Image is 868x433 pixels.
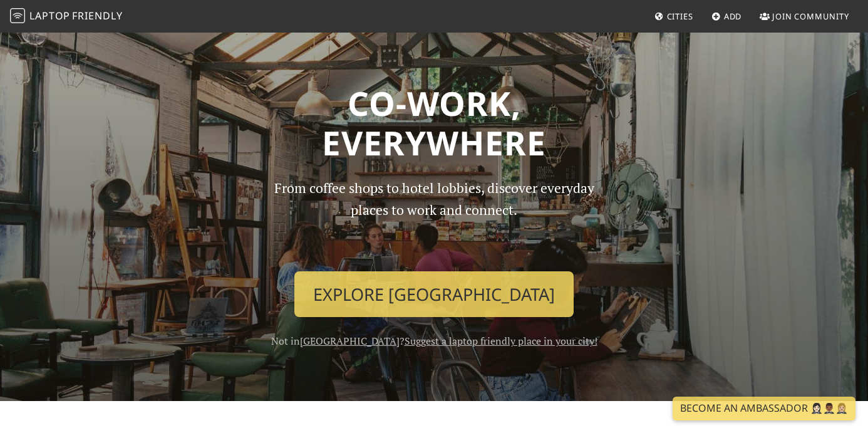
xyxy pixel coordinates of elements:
a: Suggest a laptop friendly place in your city! [405,334,597,348]
a: Add [706,5,747,28]
span: Friendly [72,9,122,23]
a: Cities [649,5,698,28]
a: Explore [GEOGRAPHIC_DATA] [294,271,574,318]
a: Join Community [755,5,854,28]
span: Cities [667,11,693,22]
span: Join Community [772,11,849,22]
h1: Co-work, Everywhere [85,83,783,163]
a: [GEOGRAPHIC_DATA] [300,334,400,348]
p: From coffee shops to hotel lobbies, discover everyday places to work and connect. [263,177,605,261]
img: LaptopFriendly [10,8,25,23]
span: Laptop [29,9,70,23]
span: Add [724,11,742,22]
a: Become an Ambassador 🤵🏻‍♀️🤵🏾‍♂️🤵🏼‍♀️ [673,397,855,420]
a: LaptopFriendly LaptopFriendly [10,6,123,28]
span: Not in ? [271,334,597,348]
